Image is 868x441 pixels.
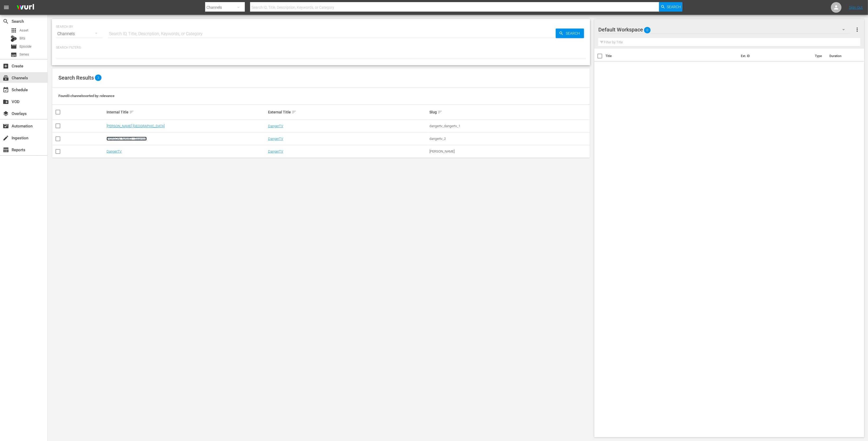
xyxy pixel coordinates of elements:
[11,43,17,50] span: Episode
[598,22,850,37] div: Default Workspace
[438,110,442,114] span: sort
[268,109,428,115] div: External Title
[3,63,9,69] span: Create
[129,110,134,114] span: sort
[268,149,283,153] a: DangerTV
[3,111,9,117] span: Overlays
[826,49,858,63] th: Duration
[268,137,283,141] a: DangerTV
[659,2,682,12] button: Search
[605,49,738,63] th: Title
[20,52,29,57] span: Series
[564,29,584,38] span: Search
[3,147,9,153] span: Reports
[11,27,17,34] span: Asset
[107,149,122,153] a: DangerTV
[11,52,17,58] span: Series
[556,29,584,38] button: Search
[20,44,31,49] span: Episode
[644,25,651,36] span: 0
[849,5,863,10] a: Sign Out
[812,49,826,63] th: Type
[11,35,17,42] div: Bits
[854,26,860,33] span: more_vert
[429,137,589,141] div: dangertv_2
[13,1,38,14] img: ans4CAIJ8jUAAAAAAAAAAAAAAAAAAAAAAAAgQb4GAAAAAAAAAAAAAAAAAAAAAAAAJMjXAAAAAAAAAAAAAAAAAAAAAAAAgAT5G...
[667,2,681,12] span: Search
[268,124,283,128] a: DangerTV
[107,137,147,141] a: [PERSON_NAME] - Spanish
[3,135,9,141] span: Ingestion
[107,109,266,115] div: Internal Title
[3,87,9,93] span: Schedule
[95,75,102,81] span: 3
[58,75,94,81] span: Search Results
[56,45,586,50] p: Search Filters:
[429,149,589,153] div: [PERSON_NAME]
[3,99,9,105] span: VOD
[429,124,589,128] div: dangertv_dangertv_1
[292,110,296,114] span: sort
[3,123,9,129] span: Automation
[3,75,9,81] span: Channels
[3,4,10,11] span: menu
[20,36,25,41] span: Bits
[56,26,103,41] div: Channels
[854,23,860,36] button: more_vert
[738,49,812,63] th: Ext. ID
[429,109,589,115] div: Slug
[58,94,114,98] span: Found 3 channels sorted by: relevance
[107,124,165,128] a: [PERSON_NAME] [GEOGRAPHIC_DATA]
[3,18,9,25] span: Search
[20,28,28,33] span: Asset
